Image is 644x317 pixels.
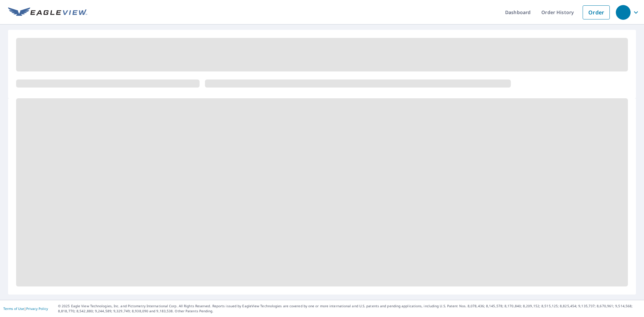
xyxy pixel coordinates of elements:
[8,7,87,17] img: EV Logo
[58,304,641,314] p: © 2025 Eagle View Technologies, Inc. and Pictometry International Corp. All Rights Reserved. Repo...
[3,307,48,311] p: |
[26,306,48,311] a: Privacy Policy
[583,5,610,19] a: Order
[3,306,24,311] a: Terms of Use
